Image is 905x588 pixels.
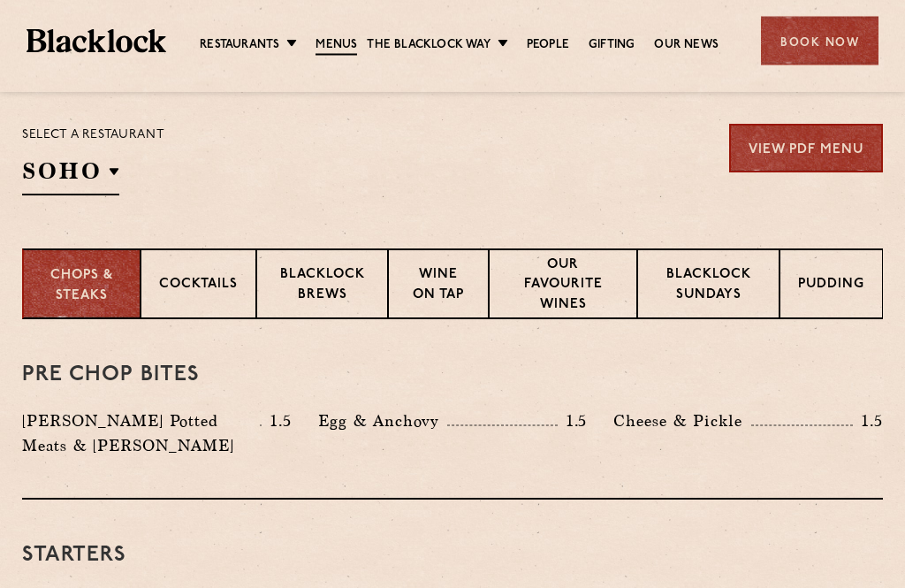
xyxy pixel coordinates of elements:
p: Select a restaurant [22,125,164,148]
a: Gifting [589,36,635,54]
p: Blacklock Brews [275,266,369,308]
img: BL_Textured_Logo-footer-cropped.svg [27,29,166,53]
p: Our favourite wines [507,256,620,318]
h2: SOHO [22,157,119,196]
p: [PERSON_NAME] Potted Meats & [PERSON_NAME] [22,409,260,459]
p: Blacklock Sundays [656,266,761,308]
p: Pudding [798,276,864,298]
h3: Pre Chop Bites [22,364,883,387]
p: 1.5 [558,410,588,433]
p: Chops & Steaks [42,267,122,307]
a: People [527,36,569,54]
a: The Blacklock Way [367,36,490,54]
p: 1.5 [853,410,883,433]
a: View PDF Menu [729,125,883,173]
a: Menus [316,36,357,56]
p: Cocktails [159,276,238,298]
h3: Starters [22,545,883,568]
a: Restaurants [200,36,279,54]
p: Egg & Anchovy [318,409,447,434]
div: Book Now [761,17,878,65]
a: Our News [654,36,719,54]
p: Wine on Tap [407,266,470,308]
p: 1.5 [262,410,292,433]
p: Cheese & Pickle [613,409,751,434]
